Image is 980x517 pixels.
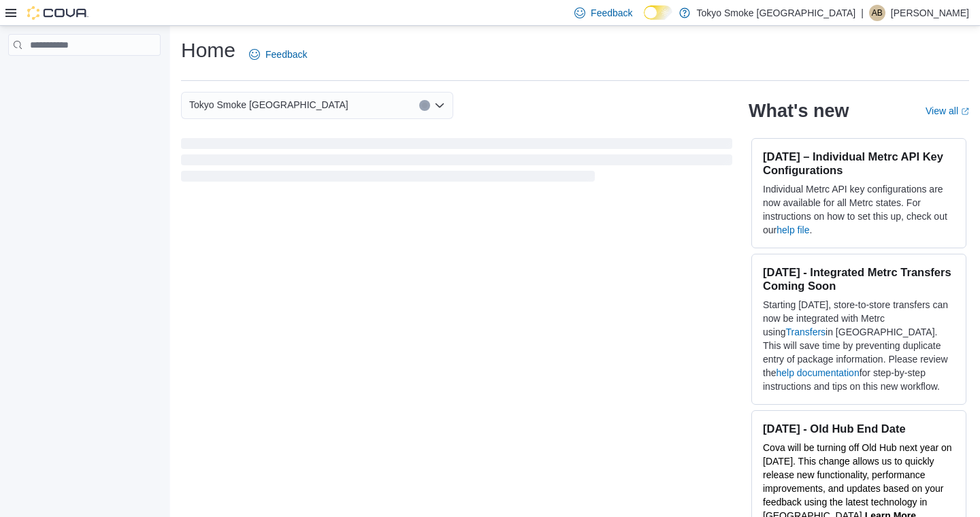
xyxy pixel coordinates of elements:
p: [PERSON_NAME] [891,5,969,21]
p: Starting [DATE], store-to-store transfers can now be integrated with Metrc using in [GEOGRAPHIC_D... [763,298,955,393]
p: Tokyo Smoke [GEOGRAPHIC_DATA] [697,5,856,21]
a: Transfers [785,327,826,337]
span: Feedback [591,6,632,20]
button: Open list of options [434,100,445,111]
div: Alexa Bereznycky [869,5,885,21]
p: | [861,5,864,21]
h1: Home [181,37,235,64]
a: Feedback [244,41,312,68]
nav: Complex example [8,59,161,91]
a: help file [777,224,809,235]
svg: External link [961,107,969,116]
button: Clear input [419,100,430,111]
h2: What's new [749,100,849,122]
h3: [DATE] – Individual Metrc API Key Configurations [763,150,955,177]
span: Tokyo Smoke [GEOGRAPHIC_DATA] [189,97,348,113]
span: Feedback [265,48,307,61]
span: Dark Mode [644,20,644,20]
p: Individual Metrc API key configurations are now available for all Metrc states. For instructions ... [763,182,955,237]
input: Dark Mode [644,5,672,20]
img: Cova [27,6,88,20]
a: help documentation [776,367,859,378]
h3: [DATE] - Integrated Metrc Transfers Coming Soon [763,265,955,293]
h3: [DATE] - Old Hub End Date [763,422,955,435]
span: AB [872,5,883,21]
span: Loading [181,141,732,184]
a: View allExternal link [926,105,969,116]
